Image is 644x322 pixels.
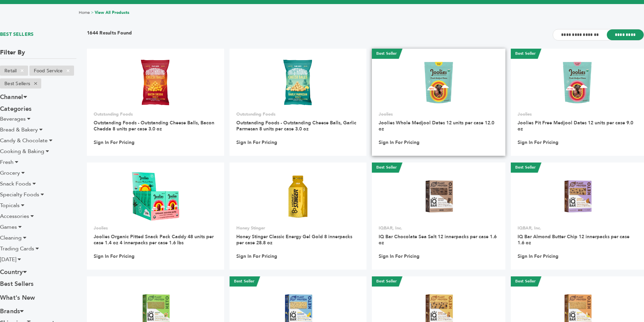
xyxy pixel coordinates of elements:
a: Sign In For Pricing [236,253,277,259]
img: Outstanding Foods - Outstanding Cheese Balls, Bacon Chedda 8 units per case 3.0 oz [131,58,180,107]
p: Outstanding Foods [236,111,360,117]
a: Joolies Organic Pitted Snack Pack Caddy 48 units per case 1.4 oz 4 innerpacks per case 1.6 lbs [94,233,214,246]
img: Joolies Pit Free Medjool Dates 12 units per case 9.0 oz [559,58,595,107]
img: Joolies Whole Medjool Dates 12 units per case 12.0 oz [421,58,456,107]
p: Joolies [94,225,217,231]
a: Sign In For Pricing [94,253,135,259]
a: Sign In For Pricing [518,253,558,259]
img: Joolies Organic Pitted Snack Pack Caddy 48 units per case 1.4 oz 4 innerpacks per case 1.6 lbs [131,172,180,221]
span: > [91,10,94,15]
img: IQ Bar Chocolate Sea Salt 12 innerpacks per case 1.6 oz [414,172,463,221]
span: × [17,67,28,75]
h3: 1644 Results Found [87,30,132,40]
img: Honey Stinger Classic Energy Gel Gold 8 innerpacks per case 28.8 oz [273,172,323,221]
a: Sign In For Pricing [518,140,558,146]
img: Outstanding Foods - Outstanding Cheese Balls, Garlic Parmesan 8 units per case 3.0 oz [273,58,323,107]
p: IQBAR, Inc. [518,225,638,231]
img: IQ Bar Almond Butter Chip 12 innerpacks per case 1.6 oz [553,172,602,221]
a: Sign In For Pricing [236,140,277,146]
a: Joolies Pit Free Medjool Dates 12 units per case 9.0 oz [518,120,633,132]
a: Honey Stinger Classic Energy Gel Gold 8 innerpacks per case 28.8 oz [236,233,352,246]
p: IQBAR, Inc. [379,225,499,231]
a: Outstanding Foods - Outstanding Cheese Balls, Bacon Chedda 8 units per case 3.0 oz [94,120,214,132]
span: × [30,79,41,88]
p: Joolies [379,111,499,117]
li: Food Service [29,66,74,76]
p: Joolies [518,111,638,117]
p: Honey Stinger [236,225,360,231]
a: Sign In For Pricing [379,140,420,146]
a: IQ Bar Almond Butter Chip 12 innerpacks per case 1.6 oz [518,233,629,246]
a: Sign In For Pricing [94,140,135,146]
a: IQ Bar Chocolate Sea Salt 12 innerpacks per case 1.6 oz [379,233,497,246]
a: View All Products [95,10,129,15]
a: Sign In For Pricing [379,253,420,259]
p: Outstanding Foods [94,111,217,117]
a: Home [79,10,90,15]
span: × [63,67,74,75]
a: Outstanding Foods - Outstanding Cheese Balls, Garlic Parmesan 8 units per case 3.0 oz [236,120,356,132]
a: Joolies Whole Medjool Dates 12 units per case 12.0 oz [379,120,494,132]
